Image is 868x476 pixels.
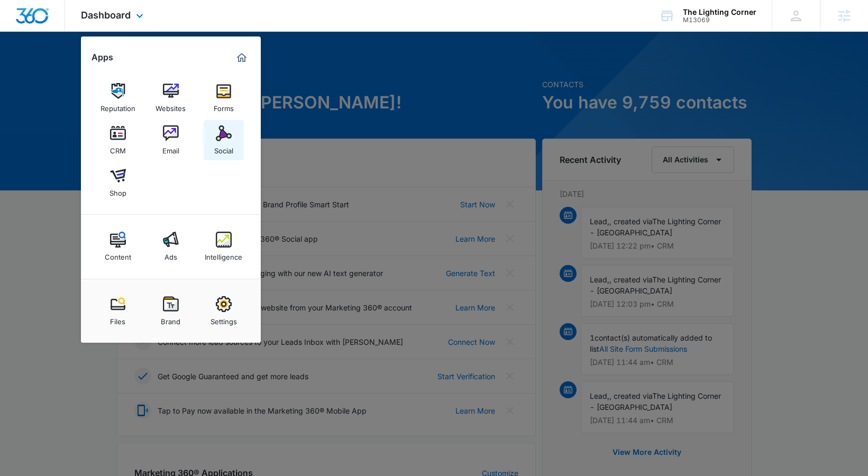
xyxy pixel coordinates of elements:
a: Websites [151,78,191,118]
div: Brand [161,312,180,326]
a: Marketing 360® Dashboard [233,49,250,66]
div: Files [110,312,125,326]
div: Websites [156,99,186,113]
div: Shop [109,184,126,197]
div: Reputation [100,99,135,113]
div: account id [683,16,756,24]
h2: Apps [92,52,113,62]
a: Forms [204,78,244,118]
a: Settings [204,291,244,331]
div: CRM [110,141,126,155]
a: Content [98,226,138,267]
a: CRM [98,120,138,160]
a: Email [151,120,191,160]
a: Social [204,120,244,160]
a: Intelligence [204,226,244,267]
a: Reputation [98,78,138,118]
div: Social [214,141,233,155]
a: Shop [98,162,138,203]
div: Ads [165,248,177,261]
span: Dashboard [81,10,131,21]
div: Email [162,141,179,155]
a: Brand [151,291,191,331]
div: account name [683,8,756,16]
div: Intelligence [205,248,242,261]
a: Ads [151,226,191,267]
div: Forms [214,99,234,113]
div: Content [105,248,131,261]
div: Settings [211,312,237,326]
a: Files [98,291,138,331]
